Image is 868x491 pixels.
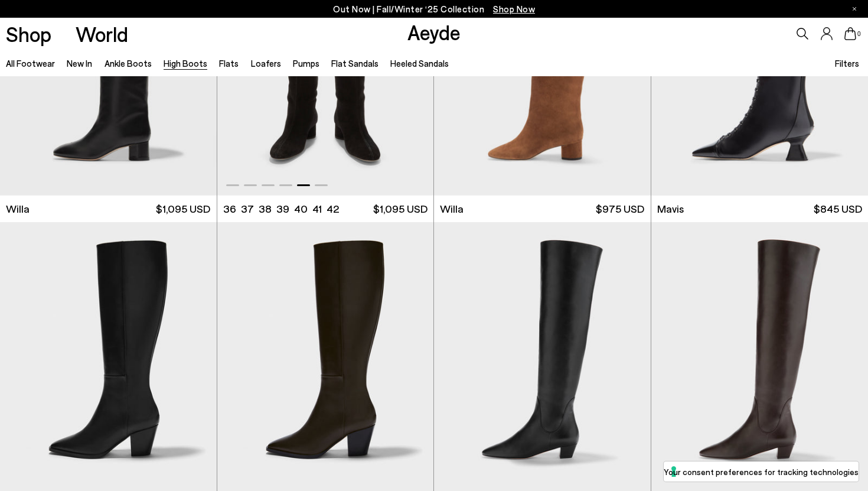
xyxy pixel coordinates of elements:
a: Loafers [251,58,281,69]
a: 0 [844,27,856,40]
a: New In [67,58,92,69]
a: Flats [219,58,239,69]
a: Flat Sandals [331,58,378,69]
a: Ankle Boots [105,58,152,69]
span: 0 [856,31,862,37]
a: All Footwear [6,58,55,69]
button: Your consent preferences for tracking technologies [664,461,859,482]
span: Filters [835,58,859,69]
span: $975 USD [596,201,644,216]
span: Willa [440,201,464,216]
a: Willa $975 USD [434,196,651,222]
label: Your consent preferences for tracking technologies [664,466,859,478]
li: 41 [312,201,322,216]
li: 36 [223,201,236,216]
span: Navigate to /collections/new-in [493,4,535,14]
a: High Boots [164,58,207,69]
a: Pumps [293,58,319,69]
span: Mavis [657,201,684,216]
p: Out Now | Fall/Winter ‘25 Collection [333,2,535,17]
a: Shop [6,24,51,44]
li: 37 [241,201,254,216]
a: 36 37 38 39 40 41 42 $1,095 USD [217,196,434,222]
li: 42 [327,201,339,216]
li: 38 [259,201,272,216]
a: Aeyde [407,19,461,44]
li: 39 [276,201,289,216]
span: Willa [6,201,30,216]
span: $845 USD [814,201,862,216]
span: $1,095 USD [156,201,210,216]
a: Heeled Sandals [390,58,449,69]
span: $1,095 USD [373,201,428,216]
a: World [76,24,128,44]
ul: variant [223,201,335,216]
li: 40 [294,201,308,216]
